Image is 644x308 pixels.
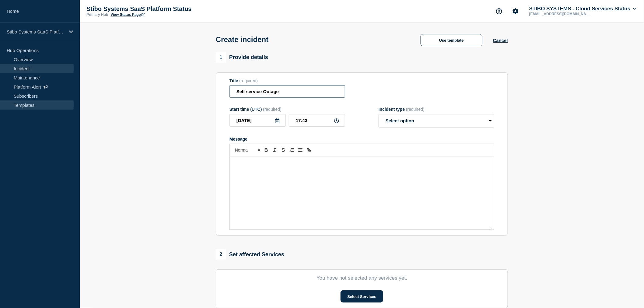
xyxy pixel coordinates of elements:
button: Toggle ordered list [288,146,296,154]
h1: Create incident [216,35,268,44]
div: Start time (UTC) [229,107,345,112]
button: Toggle bold text [262,146,271,154]
div: Message [229,137,494,142]
span: (required) [239,78,258,83]
button: Cancel [493,38,508,43]
button: Toggle italic text [271,146,279,154]
button: Support [493,5,506,18]
div: Set affected Services [216,249,284,260]
span: 2 [216,249,226,260]
button: Account settings [509,5,522,18]
div: Incident type [379,107,494,112]
button: Toggle bulleted list [296,146,305,154]
span: (required) [263,107,282,112]
input: Title [229,85,345,98]
p: You have not selected any services yet. [229,275,494,281]
select: Incident type [379,114,494,128]
p: Primary Hub [86,12,108,17]
button: Select Services [341,290,383,303]
span: (required) [406,107,425,112]
p: [EMAIL_ADDRESS][DOMAIN_NAME] [528,12,591,16]
a: View Status Page [110,12,144,17]
input: YYYY-MM-DD [229,114,286,127]
span: 1 [216,52,226,63]
div: Title [229,78,345,83]
div: Provide details [216,52,268,63]
p: Stibo Systems SaaS Platform Status [7,29,65,34]
p: Stibo Systems SaaS Platform Status [86,5,208,12]
button: STIBO SYSTEMS - Cloud Services Status [528,6,637,12]
button: Toggle link [305,146,313,154]
button: Use template [421,34,482,46]
div: Message [230,156,494,229]
input: HH:MM [289,114,345,127]
span: Font size [232,146,262,154]
button: Toggle strikethrough text [279,146,288,154]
